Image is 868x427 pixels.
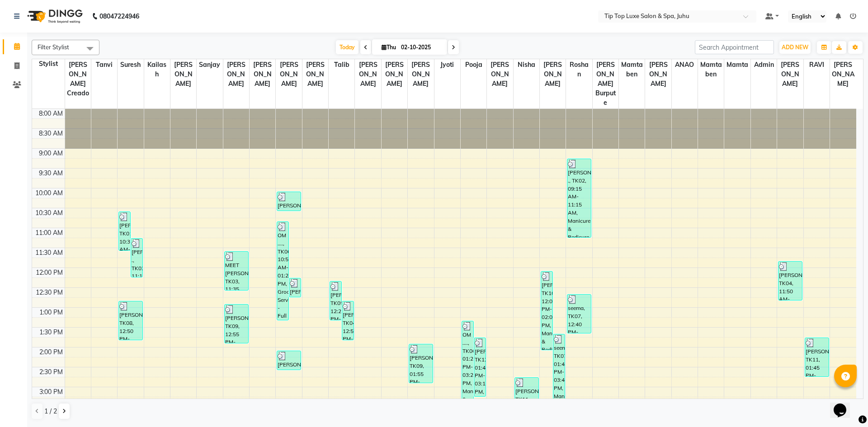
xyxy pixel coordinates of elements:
[379,44,398,51] span: Thu
[302,59,328,89] span: [PERSON_NAME]
[751,59,777,70] span: admin
[409,344,433,383] div: [PERSON_NAME], TK09, 01:55 PM-02:55 PM, Nail Care - Cut File For [DEMOGRAPHIC_DATA] (₹300),Nail C...
[778,262,802,300] div: [PERSON_NAME], TK04, 11:50 AM-12:50 PM, Polish - Gel Polish Removal (Blue Sky) (₹500)
[645,59,671,89] span: [PERSON_NAME]
[37,169,65,178] div: 9:30 AM
[329,59,354,70] span: Talib
[355,59,381,89] span: [PERSON_NAME]
[830,59,856,89] span: [PERSON_NAME]
[382,59,407,89] span: [PERSON_NAME]
[330,282,341,320] div: [PERSON_NAME], TK05, 12:20 PM-01:20 PM, [DEMOGRAPHIC_DATA] Hair Services - [DEMOGRAPHIC_DATA] Hai...
[276,59,302,89] span: [PERSON_NAME]
[119,301,142,340] div: [PERSON_NAME], TK08, 12:50 PM-01:50 PM, [DEMOGRAPHIC_DATA] Hair Services - [DEMOGRAPHIC_DATA] Hai...
[695,40,774,54] input: Search Appointment
[289,278,301,297] div: [PERSON_NAME] ., TK02, 12:15 PM-12:45 PM, [DEMOGRAPHIC_DATA] Hair Services - [DEMOGRAPHIC_DATA] H...
[37,149,65,158] div: 9:00 AM
[553,334,565,413] div: seema, TK07, 01:40 PM-03:40 PM, Manicure & Pedicure - Classic Pedicure For [DEMOGRAPHIC_DATA] (₹1...
[118,59,143,70] span: Suresh
[782,44,808,51] span: ADD NEW
[398,41,443,54] input: 2025-10-02
[38,308,65,317] div: 1:00 PM
[38,347,65,357] div: 2:00 PM
[37,129,65,138] div: 8:30 AM
[541,272,552,350] div: [PERSON_NAME], TK10, 12:05 PM-02:05 PM, Manicure & Pedicure - Classic Pedicure For [DEMOGRAPHIC_D...
[99,4,139,29] b: 08047224946
[33,248,65,258] div: 11:30 AM
[593,59,618,108] span: [PERSON_NAME] burpute
[474,338,486,396] div: [PERSON_NAME], TK12, 01:45 PM-03:15 PM, Threading - Eyebrow For [DEMOGRAPHIC_DATA] (₹100),Facial ...
[724,59,750,70] span: mamta
[34,288,65,297] div: 12:30 PM
[336,40,359,54] span: Today
[277,192,301,211] div: [PERSON_NAME], TK01, 10:05 AM-10:35 AM, Groom Services - [PERSON_NAME] Trimming (₹200)
[567,159,591,237] div: [PERSON_NAME] ., TK02, 09:15 AM-11:15 AM, Manicure & Pedicure - Spa Pedicure For [DEMOGRAPHIC_DAT...
[487,59,513,89] span: [PERSON_NAME]
[619,59,645,80] span: Mamtaben
[225,305,248,343] div: [PERSON_NAME], TK09, 12:55 PM-01:55 PM, Colour - Inoa Hair Colour For [DEMOGRAPHIC_DATA] (₹800)
[805,338,829,376] div: [PERSON_NAME], TK11, 01:45 PM-02:45 PM, Hair Care - Luxe Hair Wash For [DEMOGRAPHIC_DATA] Long Ha...
[37,109,65,118] div: 8:00 AM
[119,212,130,250] div: [PERSON_NAME], TK01, 10:35 AM-11:35 AM, [DEMOGRAPHIC_DATA] Hair Services - [DEMOGRAPHIC_DATA] Hai...
[32,59,65,69] div: Stylist
[23,4,85,29] img: logo
[462,321,473,399] div: OM ...., TK06, 01:20 PM-03:20 PM, Manicure & Pedicure - Classic Pedicure For [DEMOGRAPHIC_DATA] (...
[33,188,65,198] div: 10:00 AM
[804,59,830,70] span: RAVI
[223,59,249,89] span: [PERSON_NAME]
[277,351,301,370] div: [PERSON_NAME], TK10, 02:05 PM-02:35 PM, Groom Services - [PERSON_NAME] Trimming (₹200)
[515,378,538,416] div: [PERSON_NAME], TK11, 02:45 PM-03:45 PM, Threading - Forehead For For [DEMOGRAPHIC_DATA] (₹50),Thr...
[567,295,591,333] div: seema, TK07, 12:40 PM-01:40 PM, Manicure & Pedicure - Classic Manicure For [DEMOGRAPHIC_DATA] (₹900)
[38,387,65,397] div: 3:00 PM
[38,367,65,377] div: 2:30 PM
[131,239,142,277] div: [PERSON_NAME] ., TK02, 11:15 AM-12:15 PM, [DEMOGRAPHIC_DATA] Hair Services - [DEMOGRAPHIC_DATA] H...
[830,391,859,418] iframe: chat widget
[91,59,117,70] span: Tanvi
[461,59,486,70] span: Pooja
[38,328,65,337] div: 1:30 PM
[779,41,811,54] button: ADD NEW
[277,222,288,320] div: OM ...., TK06, 10:50 AM-01:20 PM, Groom Services - Full Front Hair trimming (₹400),Groom Services...
[672,59,698,70] span: ANAO
[698,59,724,80] span: Mamtaben
[777,59,803,89] span: [PERSON_NAME]
[514,59,539,70] span: Nisha
[144,59,170,80] span: Kailash
[342,301,354,340] div: [PERSON_NAME], TK04, 12:50 PM-01:50 PM, Hair Care - Normal Hair Wash For [DEMOGRAPHIC_DATA] Mediu...
[33,208,65,218] div: 10:30 AM
[250,59,275,89] span: [PERSON_NAME]
[170,59,196,89] span: [PERSON_NAME]
[540,59,566,89] span: [PERSON_NAME]
[33,228,65,238] div: 11:00 AM
[225,252,248,290] div: MEET [PERSON_NAME], TK03, 11:35 AM-12:35 PM, [DEMOGRAPHIC_DATA] Hair Services - [DEMOGRAPHIC_DATA...
[38,43,69,51] span: Filter Stylist
[434,59,460,70] span: Jyoti
[65,59,91,99] span: [PERSON_NAME] creado
[408,59,434,89] span: [PERSON_NAME]
[34,268,65,277] div: 12:00 PM
[197,59,222,70] span: Sanjay
[44,407,57,416] span: 1 / 2
[566,59,592,80] span: Roshan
